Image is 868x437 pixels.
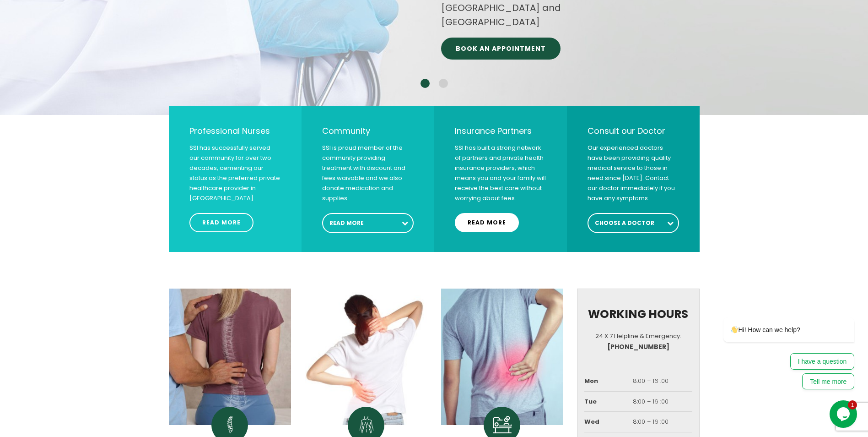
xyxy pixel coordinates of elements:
[584,418,633,426] div: Wed
[588,143,679,204] p: Our experienced doctors have been providing quality medical service to those in need since [DATE]...
[633,418,692,426] div: 8:00 – 16 :00
[588,213,679,233] div: CHOOSE A DOCTOR
[584,331,692,341] div: 24 X 7 Helpline & Emergency:
[584,398,633,405] div: Tue
[322,213,414,233] div: READ MORE
[588,125,679,137] div: Consult our Doctor
[584,308,692,321] span: WORKING HOURS
[322,143,414,204] p: SSI is proud member of the community providing treatment with discount and fees waivable and we a...
[441,38,561,60] a: BOOK AN APPOINTMENT
[633,398,692,405] div: 8:00 – 16 :00
[189,213,253,232] a: READ MORE
[584,377,633,385] div: Mon
[455,125,546,137] div: Insurance Partners
[468,220,506,225] span: READ MORE
[830,400,859,428] iframe: chat widget
[439,79,448,88] button: 2
[322,125,414,137] div: Community
[607,342,669,351] a: [PHONE_NUMBER]
[189,125,281,137] div: Professional Nurses
[633,377,692,385] div: 8:00 – 16 :00
[456,45,546,52] span: BOOK AN APPOINTMENT
[455,143,546,204] p: SSI has built a strong network of partners and private health insurance providers, which means yo...
[189,143,281,204] p: SSI has successfully served our community for over two decades, cementing our status as the prefe...
[455,213,519,232] a: READ MORE
[694,235,859,396] iframe: chat widget
[202,220,241,225] span: READ MORE
[421,79,430,88] button: 1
